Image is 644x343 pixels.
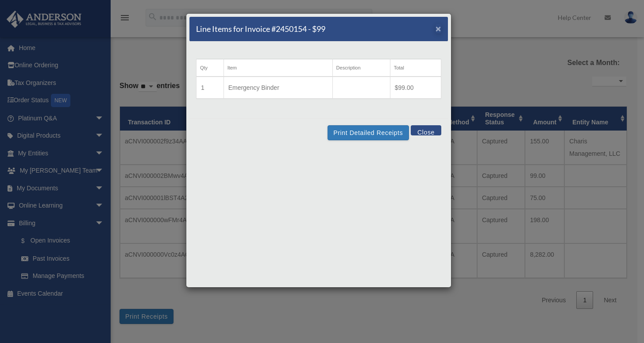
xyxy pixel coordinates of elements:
[436,24,441,33] button: Close
[224,77,332,99] td: Emergency Binder
[390,77,441,99] td: $99.00
[411,125,441,135] button: Close
[197,59,224,77] th: Qty
[328,125,409,140] button: Print Detailed Receipts
[224,59,332,77] th: Item
[332,59,390,77] th: Description
[197,77,224,99] td: 1
[436,23,441,34] span: ×
[390,59,441,77] th: Total
[196,23,325,35] h5: Line Items for Invoice #2450154 - $99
